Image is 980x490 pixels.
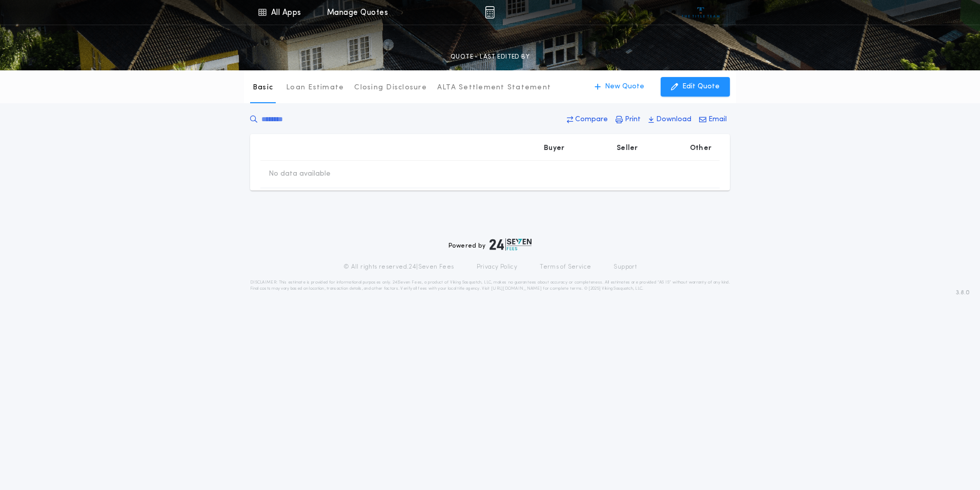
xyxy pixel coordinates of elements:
[575,115,608,125] p: Compare
[956,288,970,297] span: 3.8.0
[661,77,730,97] button: Edit Quote
[485,6,495,18] img: img
[253,83,273,93] p: Basic
[682,7,720,17] img: vs-icon
[491,287,542,291] a: [URL][DOMAIN_NAME]
[448,238,532,251] div: Powered by
[489,238,532,251] img: logo
[696,110,730,129] button: Email
[544,143,564,154] p: Buyer
[477,263,518,271] a: Privacy Policy
[605,82,644,92] p: New Quote
[682,82,720,92] p: Edit Quote
[354,83,427,93] p: Closing Disclosure
[343,263,454,271] p: © All rights reserved. 24|Seven Fees
[437,83,551,93] p: ALTA Settlement Statement
[584,77,655,97] button: New Quote
[260,161,339,187] td: No data available
[564,110,611,129] button: Compare
[612,110,644,129] button: Print
[250,279,730,292] p: DISCLAIMER: This estimate is provided for informational purposes only. 24|Seven Fees, a product o...
[614,263,637,271] a: Support
[617,143,638,154] p: Seller
[540,263,591,271] a: Terms of Service
[656,115,691,125] p: Download
[625,115,641,125] p: Print
[286,83,344,93] p: Loan Estimate
[645,110,695,129] button: Download
[708,115,727,125] p: Email
[451,52,529,62] p: QUOTE - LAST EDITED BY
[690,143,711,154] p: Other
